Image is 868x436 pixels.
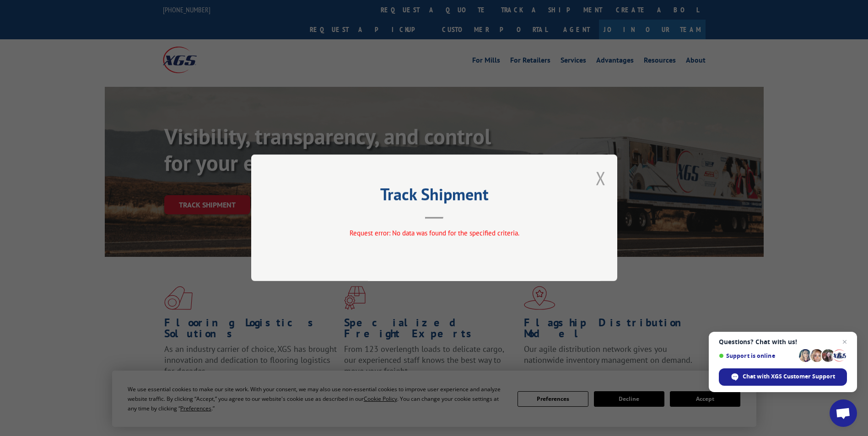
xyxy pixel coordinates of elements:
[596,166,606,190] button: Close modal
[297,188,571,205] h2: Track Shipment
[719,368,847,386] span: Chat with XGS Customer Support
[830,399,857,427] a: Open chat
[743,372,835,381] span: Chat with XGS Customer Support
[719,338,847,346] span: Questions? Chat with us!
[349,229,519,238] span: Request error: No data was found for the specified criteria.
[719,352,796,359] span: Support is online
